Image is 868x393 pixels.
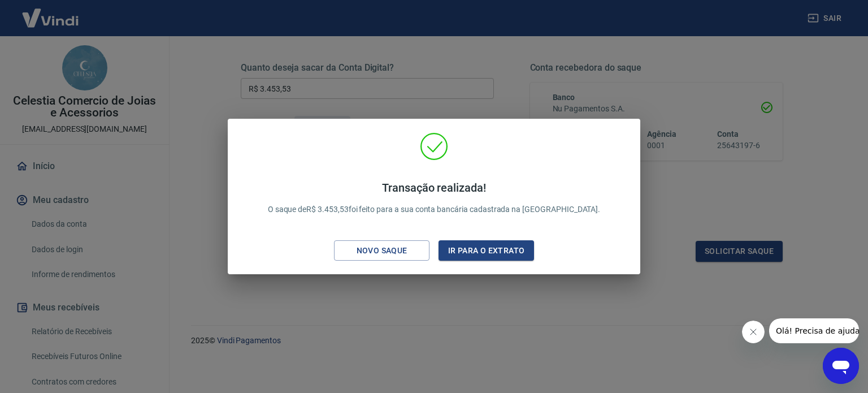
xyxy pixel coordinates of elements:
[334,240,429,261] button: Novo saque
[823,348,859,384] iframe: Botão para abrir a janela de mensagens
[769,318,859,343] iframe: Mensagem da empresa
[7,8,95,17] span: Olá! Precisa de ajuda?
[343,244,421,258] div: Novo saque
[439,240,534,261] button: Ir para o extrato
[268,181,601,195] h4: Transação realizada!
[742,321,765,343] iframe: Fechar mensagem
[268,181,601,215] p: O saque de R$ 3.453,53 foi feito para a sua conta bancária cadastrada na [GEOGRAPHIC_DATA].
